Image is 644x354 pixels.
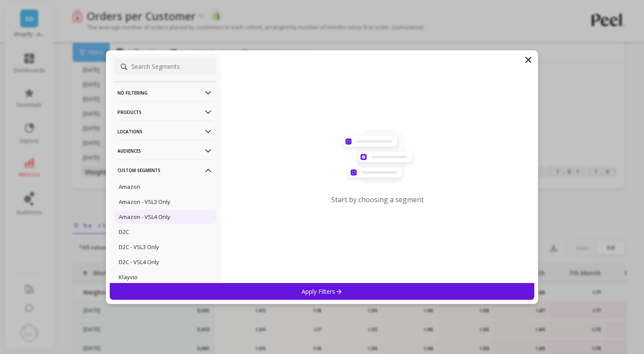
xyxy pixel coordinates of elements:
p: Start by choosing a segment [331,195,424,204]
p: Locations [117,120,213,142]
p: Products [117,101,213,123]
p: Amazon - VSL3 Only [119,198,170,206]
p: Custom Segments [117,159,213,181]
p: D2C [119,228,129,236]
p: No filtering [117,82,213,104]
p: D2C - VSL4 Only [119,258,159,266]
input: Search Segments [114,58,216,75]
p: Amazon - VSL4 Only [119,213,170,221]
p: Audiences [117,140,213,162]
p: Klayvio [119,273,138,281]
p: D2C - VSL3 Only [119,243,159,251]
p: Apply Filters [302,287,342,296]
p: Amazon [119,183,140,191]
